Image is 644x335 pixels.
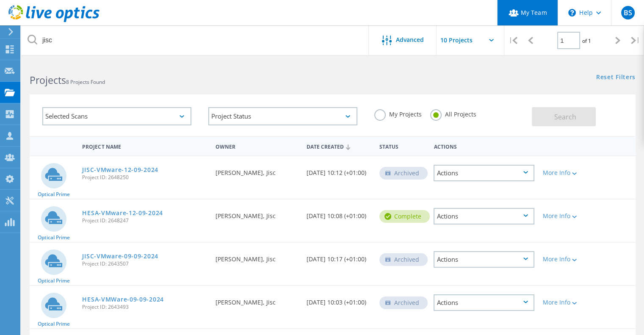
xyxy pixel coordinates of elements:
a: Reset Filters [596,74,636,81]
span: Optical Prime [38,235,70,240]
div: Date Created [302,138,375,154]
div: [PERSON_NAME], Jisc [211,243,302,271]
div: Owner [211,138,302,154]
div: Actions [434,251,534,268]
span: BS [623,9,632,16]
span: Optical Prime [38,321,70,327]
div: Actions [434,165,534,181]
button: Search [532,107,596,126]
div: Project Name [78,138,211,154]
div: Actions [434,208,534,224]
div: [PERSON_NAME], Jisc [211,199,302,227]
div: [DATE] 10:17 (+01:00) [302,243,375,271]
span: Project ID: 2643507 [82,261,207,266]
span: Search [554,112,576,122]
a: HESA-VMware-12-09-2024 [82,210,163,216]
div: Actions [429,138,539,154]
div: [DATE] 10:12 (+01:00) [302,156,375,184]
div: [DATE] 10:08 (+01:00) [302,199,375,227]
span: Project ID: 2648247 [82,218,207,223]
span: Project ID: 2648250 [82,175,207,180]
div: Actions [434,294,534,311]
div: [PERSON_NAME], Jisc [211,156,302,184]
span: Advanced [396,37,424,43]
a: JISC-VMware-09-09-2024 [82,253,158,259]
div: More Info [543,256,583,262]
label: All Projects [430,109,476,117]
div: Archived [379,253,428,266]
div: Selected Scans [42,107,191,125]
div: More Info [543,299,583,305]
div: [DATE] 10:03 (+01:00) [302,286,375,314]
div: Archived [379,167,428,180]
div: Status [375,138,430,154]
a: HESA-VMWare-09-09-2024 [82,296,163,302]
b: Projects [30,73,66,87]
span: Project ID: 2643493 [82,305,207,310]
div: | [627,25,644,55]
input: Search projects by name, owner, ID, company, etc [21,25,369,55]
div: More Info [543,213,583,219]
div: Project Status [208,107,357,125]
div: Complete [379,210,430,223]
label: My Projects [374,109,422,117]
div: [PERSON_NAME], Jisc [211,286,302,314]
span: Optical Prime [38,278,70,283]
div: Archived [379,296,428,309]
div: More Info [543,170,583,176]
a: Live Optics Dashboard [8,18,100,24]
span: 8 Projects Found [66,78,105,86]
div: | [504,25,522,55]
svg: \n [568,9,576,17]
span: of 1 [582,37,591,44]
a: JISC-VMware-12-09-2024 [82,167,158,173]
span: Optical Prime [38,192,70,197]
